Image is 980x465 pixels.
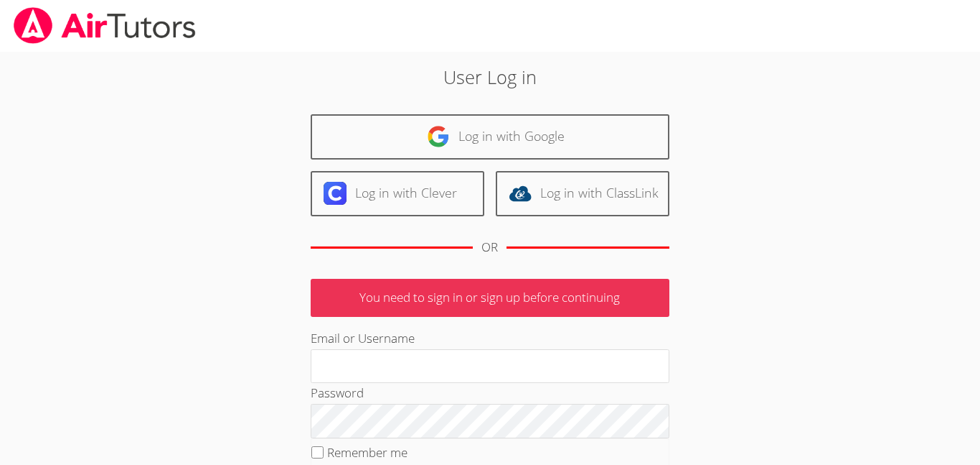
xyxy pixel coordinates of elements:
a: Log in with Google [311,114,669,160]
h2: User Log in [225,63,755,91]
div: OR [481,237,498,258]
img: google-logo-50288ca7cdecda66e5e0955fdab243c47b7ad437acaf1139b6f446037453330a.svg [427,125,450,148]
a: Log in with Clever [311,171,484,216]
label: Remember me [327,444,407,461]
img: clever-logo-6eab21bc6e7a338710f1a6ff85c0baf02591cd810cc4098c63d3a4b26e2feb20.svg [324,182,347,205]
a: Log in with ClassLink [496,171,669,216]
img: airtutors_banner-c4298cdbf04f3fff15de1276eac7730deb9818008684d7c2e4769d2f7ddbe033.png [12,7,197,44]
label: Email or Username [311,330,415,346]
label: Password [311,385,364,401]
p: You need to sign in or sign up before continuing [311,279,669,317]
img: classlink-logo-d6bb404cc1216ec64c9a2012d9dc4662098be43eaf13dc465df04b49fa7ab582.svg [509,182,532,205]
